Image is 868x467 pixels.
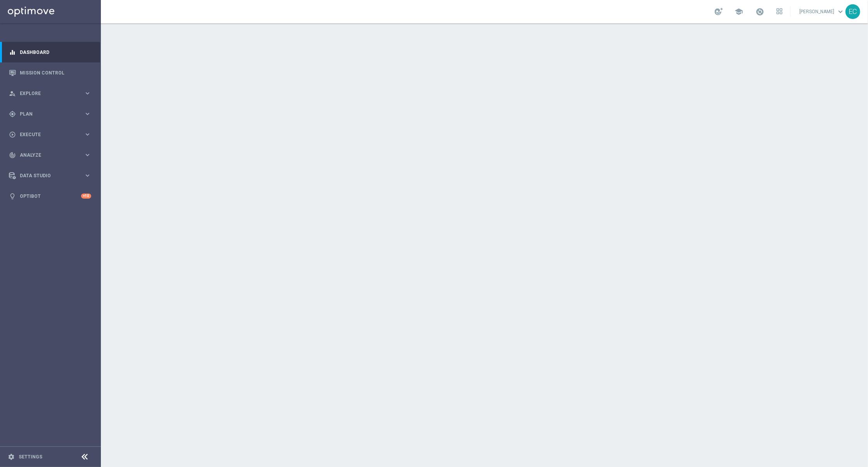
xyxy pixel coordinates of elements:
button: gps_fixed Plan keyboard_arrow_right [9,111,92,117]
i: keyboard_arrow_right [84,131,91,138]
div: EC [845,4,860,19]
i: keyboard_arrow_right [84,90,91,97]
i: person_search [9,90,16,97]
a: Settings [19,455,42,459]
span: Data Studio [20,173,84,178]
span: Explore [20,91,84,96]
div: Execute [9,131,84,138]
span: Execute [20,132,84,137]
i: keyboard_arrow_right [84,151,91,159]
button: equalizer Dashboard [9,49,92,55]
span: school [735,7,743,16]
button: Data Studio keyboard_arrow_right [9,173,92,179]
div: Dashboard [9,42,91,62]
div: Data Studio [9,172,84,179]
i: settings [8,453,15,460]
button: track_changes Analyze keyboard_arrow_right [9,152,92,158]
span: Plan [20,112,84,116]
div: Mission Control [9,62,91,83]
button: lightbulb Optibot +10 [9,193,92,199]
div: Explore [9,90,84,97]
div: Plan [9,111,84,118]
span: keyboard_arrow_down [836,7,845,16]
a: [PERSON_NAME]keyboard_arrow_down [799,6,845,17]
i: lightbulb [9,193,16,200]
a: Mission Control [20,62,91,83]
div: Optibot [9,186,91,206]
button: person_search Explore keyboard_arrow_right [9,90,92,97]
button: Mission Control [9,70,92,76]
i: equalizer [9,49,16,56]
i: gps_fixed [9,111,16,118]
a: Dashboard [20,42,91,62]
div: Analyze [9,152,84,159]
span: Analyze [20,153,84,157]
button: play_circle_outline Execute keyboard_arrow_right [9,131,92,138]
i: keyboard_arrow_right [84,110,91,118]
i: play_circle_outline [9,131,16,138]
i: keyboard_arrow_right [84,172,91,179]
i: track_changes [9,152,16,159]
div: +10 [81,194,91,199]
a: Optibot [20,186,81,206]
